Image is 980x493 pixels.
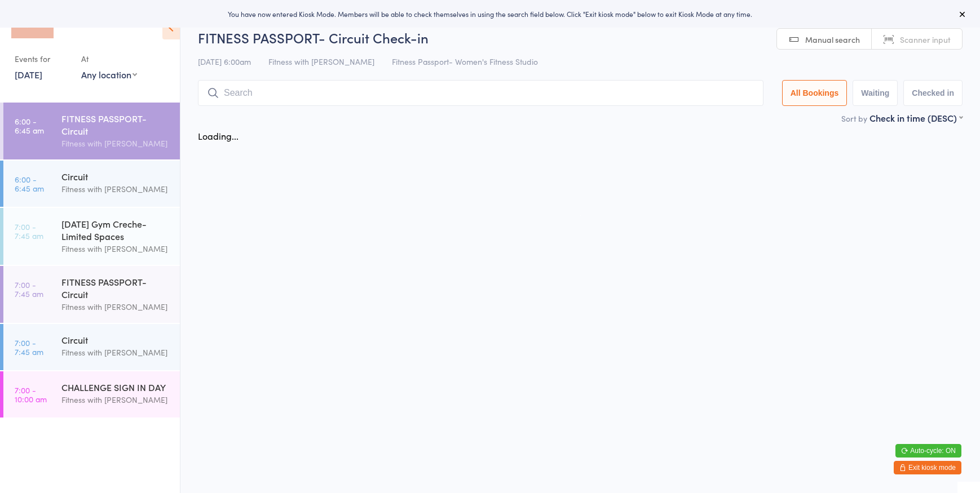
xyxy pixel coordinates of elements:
[900,34,951,45] span: Scanner input
[198,80,763,106] input: Search
[198,28,963,47] h2: FITNESS PASSPORT- Circuit Check-in
[903,80,963,106] button: Checked in
[15,222,43,240] time: 7:00 - 7:45 am
[61,112,170,137] div: FITNESS PASSPORT- Circuit
[869,112,963,124] div: Check in time (DESC)
[15,385,47,403] time: 7:00 - 10:00 am
[853,80,898,106] button: Waiting
[15,117,44,135] time: 6:00 - 6:45 am
[61,183,170,196] div: Fitness with [PERSON_NAME]
[15,50,70,68] div: Events for
[61,242,170,255] div: Fitness with [PERSON_NAME]
[3,324,180,370] a: 7:00 -7:45 amCircuitFitness with [PERSON_NAME]
[15,338,43,356] time: 7:00 - 7:45 am
[198,130,239,142] div: Loading...
[18,9,962,19] div: You have now entered Kiosk Mode. Members will be able to check themselves in using the search fie...
[894,461,961,474] button: Exit kiosk mode
[15,280,43,298] time: 7:00 - 7:45 am
[392,56,538,67] span: Fitness Passport- Women's Fitness Studio
[61,276,170,300] div: FITNESS PASSPORT- Circuit
[805,34,860,45] span: Manual search
[268,56,374,67] span: Fitness with [PERSON_NAME]
[61,217,170,242] div: [DATE] Gym Creche- Limited Spaces
[3,371,180,418] a: 7:00 -10:00 amCHALLENGE SIGN IN DAYFitness with [PERSON_NAME]
[61,300,170,313] div: Fitness with [PERSON_NAME]
[61,170,170,183] div: Circuit
[841,113,867,124] label: Sort by
[3,208,180,265] a: 7:00 -7:45 am[DATE] Gym Creche- Limited SpacesFitness with [PERSON_NAME]
[61,137,170,150] div: Fitness with [PERSON_NAME]
[782,80,847,106] button: All Bookings
[3,266,180,323] a: 7:00 -7:45 amFITNESS PASSPORT- CircuitFitness with [PERSON_NAME]
[15,68,42,81] a: [DATE]
[895,444,961,458] button: Auto-cycle: ON
[3,161,180,207] a: 6:00 -6:45 amCircuitFitness with [PERSON_NAME]
[81,68,137,81] div: Any location
[15,175,44,193] time: 6:00 - 6:45 am
[198,56,251,67] span: [DATE] 6:00am
[81,50,137,68] div: At
[61,346,170,359] div: Fitness with [PERSON_NAME]
[3,103,180,159] a: 6:00 -6:45 amFITNESS PASSPORT- CircuitFitness with [PERSON_NAME]
[61,393,170,406] div: Fitness with [PERSON_NAME]
[61,334,170,346] div: Circuit
[61,381,170,393] div: CHALLENGE SIGN IN DAY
